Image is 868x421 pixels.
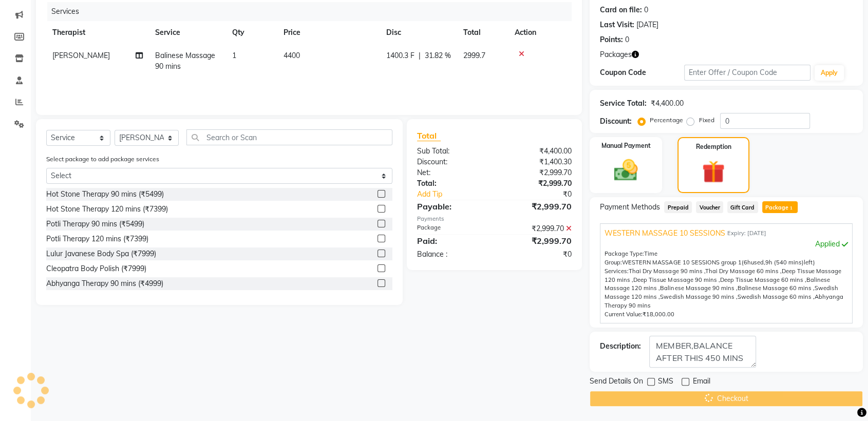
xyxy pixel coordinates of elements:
[409,235,495,247] div: Paid:
[495,157,580,167] div: ₹1,400.30
[658,376,673,389] span: SMS
[46,248,156,259] div: Lulur Javanese Body Spa (₹7999)
[650,116,683,125] label: Percentage
[46,204,168,215] div: Hot Stone Therapy 120 mins (₹7399)
[409,146,495,157] div: Sub Total:
[600,202,660,213] span: Payment Methods
[495,178,580,189] div: ₹2,999.70
[46,278,163,289] div: Abhyanga Therapy 90 mins (₹4999)
[600,20,634,30] div: Last Visit:
[409,189,508,200] a: Add Tip
[607,157,645,184] img: _cash.svg
[463,51,485,60] span: 2999.7
[380,21,457,44] th: Disc
[705,267,781,275] span: Thai Dry Massage 60 mins ,
[46,263,146,274] div: Cleopatra Body Polish (₹7999)
[651,98,683,109] div: ₹4,400.00
[622,259,815,266] span: used, left)
[495,223,580,234] div: ₹2,999.70
[149,21,226,44] th: Service
[727,229,766,238] span: Expiry: [DATE]
[684,65,810,81] input: Enter Offer / Coupon Code
[232,51,236,60] span: 1
[660,293,737,300] span: Swedish Massage 90 mins ,
[644,5,648,15] div: 0
[815,65,844,81] button: Apply
[409,178,495,189] div: Total:
[600,49,632,60] span: Packages
[720,276,806,283] span: Deep Tissue Massage 60 mins ,
[508,189,579,200] div: ₹0
[605,259,622,266] span: Group:
[660,284,737,292] span: Balinese Massage 90 mins ,
[386,50,414,61] span: 1400.3 F
[633,276,720,283] span: Deep Tissue Massage 90 mins ,
[737,284,814,292] span: Balinese Massage 60 mins ,
[605,267,629,275] span: Services:
[409,249,495,260] div: Balance :
[622,259,741,266] span: WESTERN MASSAGE 10 SESSIONS group 1
[605,250,644,257] span: Package Type:
[46,234,148,244] div: Potli Therapy 120 mins (₹7399)
[495,146,580,157] div: ₹4,400.00
[495,235,580,247] div: ₹2,999.70
[600,98,647,109] div: Service Total:
[699,116,714,125] label: Fixed
[788,205,794,212] span: 1
[409,157,495,167] div: Discount:
[696,201,723,213] span: Voucher
[417,130,441,141] span: Total
[155,51,215,71] span: Balinese Massage 90 mins
[643,311,674,318] span: ₹18,000.00
[495,200,580,213] div: ₹2,999.70
[600,341,641,352] div: Description:
[629,267,705,275] span: Thai Dry Massage 90 mins ,
[46,189,164,200] div: Hot Stone Therapy 90 mins (₹5499)
[695,142,731,151] label: Redemption
[601,141,651,150] label: Manual Payment
[600,116,632,127] div: Discount:
[727,201,758,213] span: Gift Card
[457,21,508,44] th: Total
[495,167,580,178] div: ₹2,999.70
[46,21,149,44] th: Therapist
[186,129,392,145] input: Search or Scan
[600,5,642,15] div: Card on file:
[417,215,572,223] div: Payments
[409,167,495,178] div: Net:
[226,21,277,44] th: Qty
[765,259,803,266] span: 9h (540 mins)
[508,21,572,44] th: Action
[409,223,495,234] div: Package
[605,267,841,283] span: Deep Tissue Massage 120 mins ,
[277,21,380,44] th: Price
[636,20,658,30] div: [DATE]
[692,376,710,389] span: Email
[605,276,829,292] span: Balinese Massage 120 mins ,
[46,155,159,164] label: Select package to add package services
[737,293,814,300] span: Swedish Massage 60 mins ,
[695,158,732,186] img: _gift.svg
[419,50,421,61] span: |
[47,2,579,21] div: Services
[762,201,798,213] span: Package
[590,376,643,389] span: Send Details On
[600,34,623,45] div: Points:
[425,50,451,61] span: 31.82 %
[741,259,750,266] span: (6h
[495,249,580,260] div: ₹0
[605,228,725,239] span: WESTERN MASSAGE 10 SESSIONS
[664,201,692,213] span: Prepaid
[284,51,300,60] span: 4400
[625,34,629,45] div: 0
[46,219,144,229] div: Potli Therapy 90 mins (₹5499)
[605,311,643,318] span: Current Value:
[605,239,848,250] div: Applied
[644,250,657,257] span: Time
[52,51,110,60] span: [PERSON_NAME]
[409,200,495,213] div: Payable:
[600,67,684,78] div: Coupon Code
